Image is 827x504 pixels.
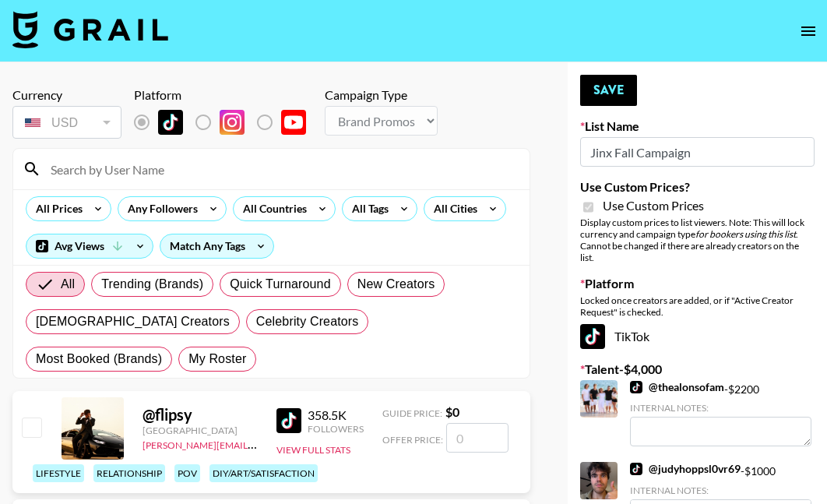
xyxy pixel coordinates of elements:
span: Quick Turnaround [230,275,331,294]
label: List Name [580,118,815,134]
label: Talent - $ 4,000 [580,361,815,377]
span: Most Booked (Brands) [36,350,162,368]
label: Use Custom Prices? [580,179,815,195]
div: lifestyle [33,464,84,482]
div: Internal Notes: [630,402,811,414]
div: All Tags [343,197,392,220]
div: Display custom prices to list viewers. Note: This will lock currency and campaign type . Cannot b... [580,217,815,263]
img: TikTok [580,324,605,349]
div: Followers [308,423,364,435]
span: [DEMOGRAPHIC_DATA] Creators [36,312,230,331]
div: All Countries [234,197,310,220]
div: - $ 2200 [630,380,811,446]
a: @judyhoppsl0vr69 [630,462,741,476]
input: 0 [446,423,509,453]
div: Currency [12,87,121,103]
div: All Prices [26,197,86,220]
div: diy/art/satisfaction [209,464,318,482]
input: Search by User Name [41,157,520,182]
span: All [61,275,75,294]
a: [PERSON_NAME][EMAIL_ADDRESS][DOMAIN_NAME] [143,436,373,451]
img: TikTok [276,408,301,433]
img: Grail Talent [12,11,168,48]
span: New Creators [357,275,435,294]
label: Platform [580,276,815,291]
div: Platform [134,87,318,103]
div: Avg Views [26,234,153,258]
div: relationship [93,464,165,482]
img: YouTube [281,110,306,135]
div: TikTok [580,324,815,349]
div: All Cities [424,197,480,220]
button: View Full Stats [276,444,350,456]
img: TikTok [630,381,642,393]
img: TikTok [630,463,642,475]
span: Guide Price: [382,407,442,419]
div: Internal Notes: [630,485,811,496]
div: USD [16,109,118,136]
div: Currency is locked to USD [12,103,121,142]
div: Locked once creators are added, or if "Active Creator Request" is checked. [580,294,815,318]
button: Save [580,75,637,106]
div: @ flipsy [143,405,258,425]
span: Trending (Brands) [101,275,203,294]
div: List locked to TikTok. [134,106,318,139]
em: for bookers using this list [695,228,796,240]
div: Campaign Type [325,87,438,103]
a: @thealonsofam [630,380,724,394]
div: Any Followers [118,197,201,220]
div: [GEOGRAPHIC_DATA] [143,425,258,436]
img: TikTok [158,110,183,135]
div: 358.5K [308,407,364,423]
div: Match Any Tags [160,234,273,258]
div: pov [174,464,200,482]
span: Offer Price: [382,434,443,446]
span: Celebrity Creators [256,312,359,331]
strong: $ 0 [445,404,459,419]
img: Instagram [220,110,245,135]
span: Use Custom Prices [603,198,704,213]
button: open drawer [793,16,824,47]
span: My Roster [188,350,246,368]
